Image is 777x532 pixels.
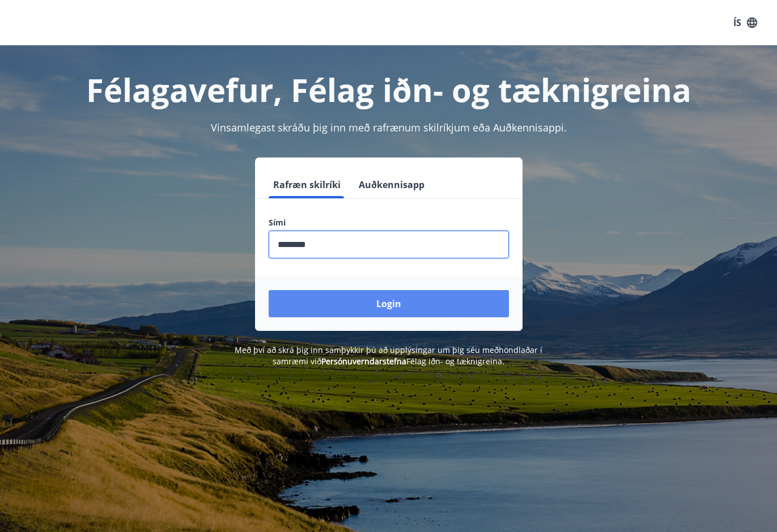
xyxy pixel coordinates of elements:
[727,12,763,33] button: ÍS
[321,356,406,367] a: Persónuverndarstefna
[14,68,763,111] h1: Félagavefur, Félag iðn- og tæknigreina
[269,290,509,317] button: Login
[269,171,345,198] button: Rafræn skilríki
[269,217,509,228] label: Sími
[354,171,429,198] button: Auðkennisapp
[235,344,542,367] span: Með því að skrá þig inn samþykkir þú að upplýsingar um þig séu meðhöndlaðar í samræmi við Félag i...
[211,121,567,134] span: Vinsamlegast skráðu þig inn með rafrænum skilríkjum eða Auðkennisappi.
